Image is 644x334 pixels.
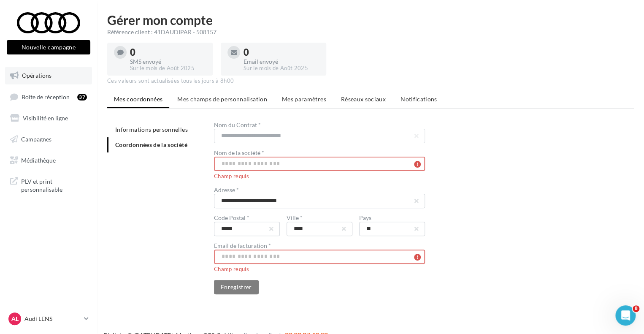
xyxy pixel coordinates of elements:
span: Réseaux sociaux [341,95,386,103]
span: Opérations [22,72,51,79]
span: Boîte de réception [22,93,70,100]
div: 0 [130,48,206,57]
span: PLV et print personnalisable [21,176,87,194]
div: 37 [77,94,87,100]
iframe: Intercom live chat [615,305,636,326]
div: Champ requis [214,171,425,180]
div: Pays [359,215,425,221]
h1: Gérer mon compte [107,14,634,26]
span: Médiathèque [21,156,56,163]
div: Sur le mois de Août 2025 [130,65,206,72]
a: Médiathèque [5,152,92,169]
div: Nom de la société * [214,150,425,156]
div: Adresse * [214,187,425,193]
a: AL Audi LENS [7,311,90,327]
div: SMS envoyé [130,59,206,65]
span: AL [11,315,19,323]
span: Campagnes [21,136,51,143]
span: Informations personnelles [115,126,188,133]
a: Opérations [5,67,92,84]
div: Référence client : 41DAUDIPAR - 508157 [107,28,634,36]
div: Ces valeurs sont actualisées tous les jours à 8h00 [107,77,634,85]
div: Email envoyé [244,59,319,65]
a: Visibilité en ligne [5,109,92,127]
span: Visibilité en ligne [23,114,68,122]
div: 0 [244,48,319,57]
div: Email de facturation * [214,243,425,249]
div: Ville * [287,215,352,221]
button: Enregistrer [214,280,259,294]
a: Campagnes [5,130,92,148]
span: Notifications [400,95,437,103]
a: Boîte de réception37 [5,88,92,106]
span: Mes champs de personnalisation [177,95,267,103]
button: Nouvelle campagne [7,40,90,54]
div: Code Postal * [214,215,280,221]
p: Audi LENS [24,315,81,323]
span: Mes paramètres [282,95,326,103]
div: Champ requis [214,264,425,273]
a: PLV et print personnalisable [5,172,92,197]
span: 8 [633,305,639,312]
div: Nom du Contrat * [214,122,425,128]
div: Sur le mois de Août 2025 [244,65,319,72]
